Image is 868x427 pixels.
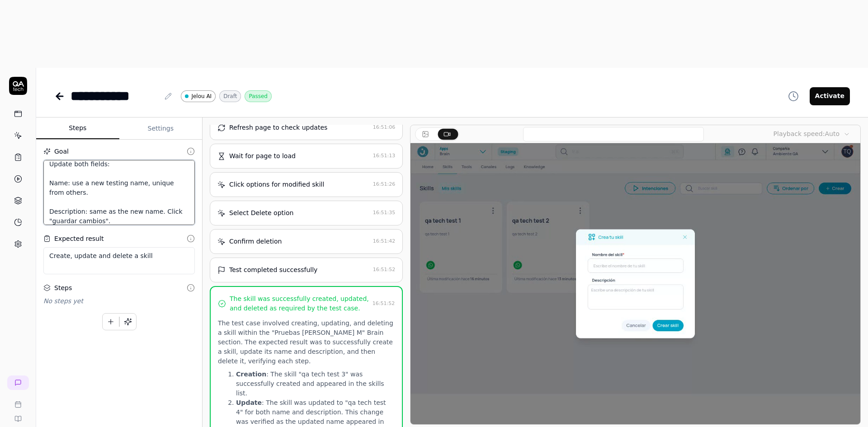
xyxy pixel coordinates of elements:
time: 16:51:26 [373,181,395,187]
button: Activate [810,87,850,105]
a: New conversation [7,375,29,390]
button: View version history [783,87,804,105]
div: Steps [54,283,72,293]
div: Wait for page to load [229,151,296,161]
span: Jelou AI [191,92,212,100]
div: The skill was successfully created, updated, and deleted as required by the test case. [230,294,369,313]
div: No steps yet [43,296,195,306]
button: Steps [36,118,119,140]
time: 16:51:42 [373,238,395,244]
strong: Creation [236,371,266,378]
time: 16:51:06 [373,124,395,130]
time: 16:51:52 [373,300,395,306]
div: Test completed successfully [229,265,317,275]
strong: Update [236,399,262,406]
p: The test case involved creating, updating, and deleting a skill within the "Pruebas [PERSON_NAME]... [218,319,395,366]
time: 16:51:52 [373,267,395,272]
button: Settings [119,118,203,140]
div: Goal [54,147,69,156]
li: : The skill "qa tech test 3" was successfully created and appeared in the skills list. [236,370,395,398]
a: Jelou AI [181,90,216,102]
div: Playback speed: [774,129,840,139]
div: Expected result [54,234,104,244]
time: 16:51:13 [373,153,395,159]
div: Click options for modified skill [229,180,324,189]
div: Select Delete option [229,208,293,218]
div: Passed [245,90,272,102]
div: Confirm deletion [229,237,282,246]
div: Refresh page to check updates [229,123,327,132]
a: Book a call with us [4,394,32,408]
a: Documentation [4,408,32,422]
div: Draft [219,90,241,102]
time: 16:51:35 [373,210,395,216]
